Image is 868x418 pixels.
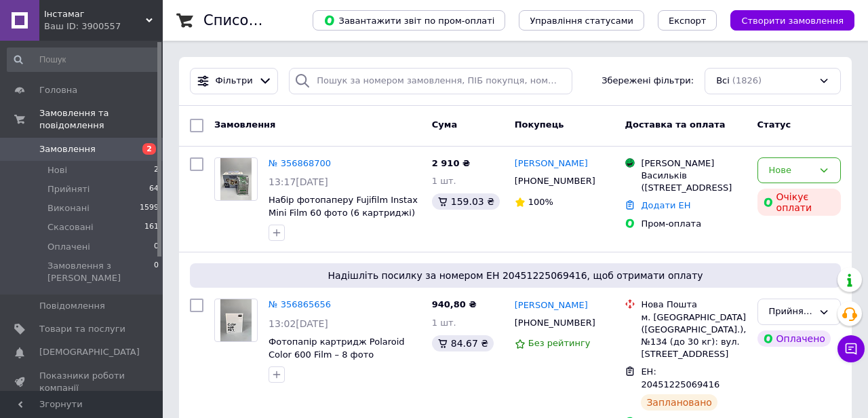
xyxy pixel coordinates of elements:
div: м. [GEOGRAPHIC_DATA] ([GEOGRAPHIC_DATA].), №134 (до 30 кг): вул. [STREET_ADDRESS] [641,311,746,361]
span: Покупець [515,119,564,130]
span: ЕН: 20451225069416 [641,366,719,389]
span: Замовлення з [PERSON_NAME] [47,260,154,284]
div: Нове [769,164,813,178]
div: [PHONE_NUMBER] [512,314,598,332]
span: Без рейтингу [528,338,591,348]
span: Нові [47,164,67,176]
span: 0 [154,241,159,253]
span: Повідомлення [39,300,105,312]
span: Завантажити звіт по пром-оплаті [323,14,494,26]
div: Заплановано [641,394,717,411]
span: 1 шт. [432,318,456,328]
div: Васильків ([STREET_ADDRESS] [641,170,746,194]
div: 159.03 ₴ [432,193,500,210]
span: Статус [757,119,791,130]
div: Оплачено [757,330,831,347]
div: Прийнято [769,305,813,319]
a: [PERSON_NAME] [515,157,588,170]
span: 64 [149,183,159,195]
span: 100% [528,197,553,207]
span: Прийняті [47,183,90,195]
span: Управління статусами [530,16,633,26]
div: [PERSON_NAME] [641,157,746,170]
span: 1 шт. [432,176,456,186]
a: Додати ЕН [641,200,690,210]
span: 2 [154,164,159,176]
span: Оплачені [47,241,90,253]
a: № 356865656 [269,299,331,309]
span: Замовлення [214,119,275,130]
button: Управління статусами [519,10,644,31]
input: Пошук за номером замовлення, ПІБ покупця, номером телефону, Email, номером накладної [289,68,572,94]
button: Створити замовлення [730,10,854,31]
span: Товари та послуги [39,323,125,335]
button: Чат з покупцем [837,335,865,362]
input: Пошук [7,47,160,72]
span: (1826) [732,75,762,85]
span: Створити замовлення [741,16,844,26]
span: 161 [144,221,159,233]
span: 940,80 ₴ [432,299,477,309]
a: Фото товару [214,157,258,201]
span: Всі [716,75,730,88]
span: Головна [39,84,77,96]
a: № 356868700 [269,158,331,168]
span: Виконані [47,202,90,214]
span: Скасовані [47,221,94,233]
div: Ваш ID: 3900557 [44,20,163,33]
span: 13:02[DATE] [269,318,328,329]
div: Пром-оплата [641,218,746,230]
div: [PHONE_NUMBER] [512,172,598,190]
a: Фотопапір картридж Polaroid Color 600 Film – 8 фото [269,337,405,360]
a: Створити замовлення [717,15,854,25]
img: Фото товару [220,299,252,341]
span: Інстамаг [44,8,146,20]
button: Завантажити звіт по пром-оплаті [313,10,505,31]
a: [PERSON_NAME] [515,299,588,312]
span: 13:17[DATE] [269,176,328,187]
span: Замовлення [39,143,96,155]
div: 84.67 ₴ [432,335,494,351]
div: Нова Пошта [641,299,746,311]
span: Збережені фільтри: [601,75,694,88]
span: Надішліть посилку за номером ЕН 20451225069416, щоб отримати оплату [195,269,835,282]
img: Фото товару [220,158,252,200]
button: Експорт [658,10,717,31]
div: Очікує оплати [757,189,841,216]
span: Доставка та оплата [625,119,725,130]
span: Показники роботи компанії [39,370,125,394]
span: 1599 [140,202,159,214]
span: Фільтри [216,75,253,88]
span: Cума [432,119,457,130]
span: Замовлення та повідомлення [39,107,163,132]
a: Набір фотопаперу Fujifilm Instax Mini Film 60 фото (6 картриджі) 2026+ фотоплівка для Instax Mini [269,195,418,243]
span: [DEMOGRAPHIC_DATA] [39,346,140,358]
h1: Список замовлень [203,12,341,28]
span: Експорт [669,16,707,26]
span: 2 910 ₴ [432,158,470,168]
span: 0 [154,260,159,284]
span: 2 [142,143,156,155]
a: Фото товару [214,299,258,342]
